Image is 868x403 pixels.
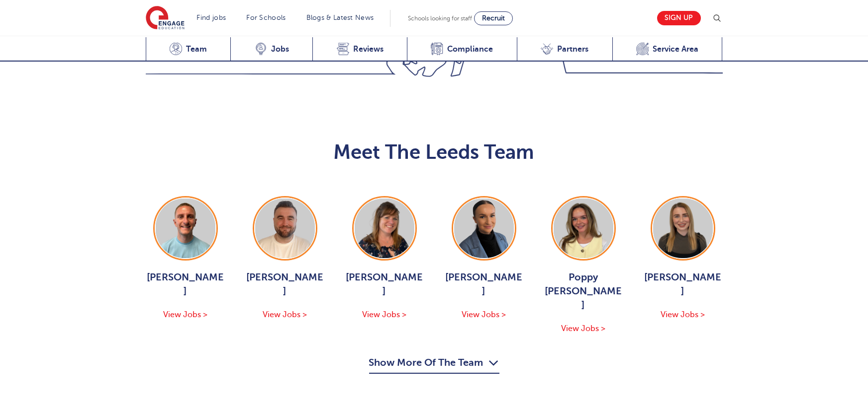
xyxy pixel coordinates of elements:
a: For Schools [246,14,286,21]
span: Compliance [447,44,493,54]
img: George Dignam [156,199,215,258]
span: [PERSON_NAME] [643,270,723,298]
span: Poppy [PERSON_NAME] [544,270,623,312]
a: [PERSON_NAME] View Jobs > [643,196,723,321]
img: Poppy Burnside [554,199,613,258]
a: Partners [517,37,612,62]
a: [PERSON_NAME] View Jobs > [146,196,225,321]
a: Team [146,37,231,62]
h2: Meet The Leeds Team [146,140,723,164]
img: Joanne Wright [355,199,414,258]
span: View Jobs > [661,310,705,319]
span: [PERSON_NAME] [345,270,424,298]
a: Service Area [612,37,723,62]
a: [PERSON_NAME] View Jobs > [345,196,424,321]
span: Jobs [271,44,289,54]
span: Reviews [353,44,384,54]
span: Service Area [653,44,698,54]
a: [PERSON_NAME] View Jobs > [444,196,524,321]
img: Engage Education [146,6,185,31]
span: View Jobs > [561,324,605,333]
span: Partners [557,44,588,54]
span: [PERSON_NAME] [444,270,524,298]
img: Chris Rushton [255,199,315,258]
a: Reviews [312,37,407,62]
span: Recruit [482,14,505,22]
span: [PERSON_NAME] [146,270,225,298]
a: Poppy [PERSON_NAME] View Jobs > [544,196,623,335]
a: Sign up [657,11,701,25]
a: Recruit [474,11,513,25]
a: Find jobs [197,14,226,21]
span: View Jobs > [462,310,506,319]
img: Layla McCosker [653,199,713,258]
a: [PERSON_NAME] View Jobs > [245,196,325,321]
button: Show More Of The Team [369,355,499,374]
a: Jobs [230,37,312,62]
a: Blogs & Latest News [306,14,374,21]
span: View Jobs > [163,310,207,319]
a: Compliance [407,37,517,62]
span: View Jobs > [263,310,307,319]
img: Holly Johnson [454,199,514,258]
span: Schools looking for staff [408,15,472,22]
span: [PERSON_NAME] [245,270,325,298]
span: View Jobs > [362,310,406,319]
span: Team [186,44,207,54]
